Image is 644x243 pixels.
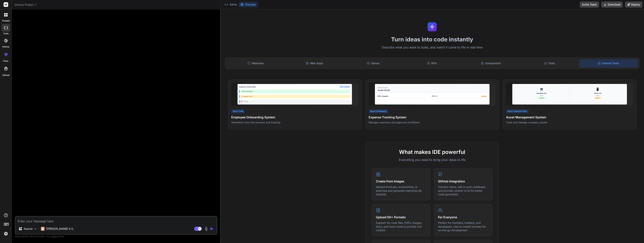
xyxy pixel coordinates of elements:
h4: Asset Management System [506,115,633,120]
h4: For Everyone [438,215,488,219]
div: Office Supplies [377,95,388,97]
img: settings [3,230,9,237]
label: prem [3,59,8,63]
div: Employee Onboarding [239,86,256,88]
h4: Create from Images [376,179,426,184]
p: Source [24,227,32,231]
div: React/HR [231,109,245,114]
div: Assigned [594,97,601,99]
h4: GitHub Integration [438,179,488,184]
label: GitHub [2,45,9,48]
p: Always double-check its answers. Your in Bind [15,235,217,238]
div: iPhone 14 [594,92,601,94]
div: Games [344,59,402,67]
img: Pick Models [34,227,37,230]
p: Connect repos, talk to your codebase, and provide context to AI for better code generation [438,185,488,196]
div: Internal Tools [579,59,638,67]
p: Streamline new hire process and tracking [231,121,358,124]
div: Web Apps [285,59,343,67]
button: Preview [239,2,257,7]
p: Upload mockups, screenshots, or sketches and generate matching UIs instantly [376,185,426,196]
h4: Expense Tracking System [369,115,496,120]
div: 📱 [596,87,600,91]
h4: Employee Onboarding System [231,115,358,120]
div: ✓ Setup Workspace [239,90,350,93]
label: threads [2,19,10,22]
span: privacy [51,235,58,237]
button: Deploy [625,2,642,8]
div: $125.50 [432,95,437,97]
div: Monthly Budget [378,87,486,89]
button: Download [601,2,623,8]
div: Available [537,97,547,99]
span: Choose Project [14,3,37,7]
div: Websites [227,59,285,67]
div: $2,450 / $5,000 [378,89,486,91]
label: code [3,32,9,35]
img: Claude 4 Sonnet [41,227,45,231]
p: [PERSON_NAME] 4 S.. [46,227,74,231]
p: Everything you need to bring your ideas to life [372,158,492,162]
div: Components [462,59,520,67]
h1: Turn ideas into code instantly [223,36,642,43]
div: MacBook Pro [537,92,547,94]
img: icon [210,227,214,231]
div: #A001 [537,95,547,97]
div: 📋 Complete Forms [239,95,350,98]
h4: Upload 50+ Formats [376,215,426,219]
div: APIs [403,59,461,67]
div: React/Finance [369,109,388,114]
div: Pending [481,95,487,97]
label: Upload [2,74,10,77]
h2: What makes IDE powerful [372,148,492,156]
div: 💻 [540,87,543,91]
div: Tools [520,59,578,67]
p: Describe what you want to build, and watch it come to life in real-time [223,45,642,50]
p: Perfect for founders, builders, and developers. Use on mobile browser for on-the-go development [438,221,488,232]
div: 🎯 Training [239,100,350,103]
p: Track and manage company assets [506,121,633,124]
img: attachment [204,227,208,231]
div: React/Inventory [506,109,529,114]
div: #A002 [594,95,601,97]
p: Support for code files, PDFs, images, docs, and much more to provide rich context [376,221,426,232]
button: Invite Team [580,2,599,8]
p: Manage expenses and approval workflows [369,121,496,124]
button: Editor [223,2,239,7]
